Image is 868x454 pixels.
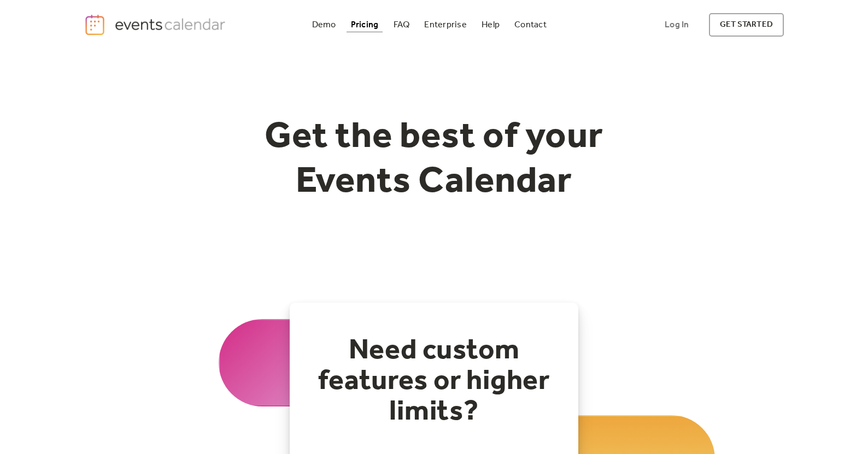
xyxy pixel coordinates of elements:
[510,17,551,32] a: Contact
[420,17,471,32] a: Enterprise
[389,17,414,32] a: FAQ
[709,13,784,37] a: get started
[312,335,556,427] h2: Need custom features or higher limits?
[482,22,500,28] div: Help
[654,13,700,37] a: Log In
[424,22,466,28] div: Enterprise
[308,17,341,32] a: Demo
[477,17,504,32] a: Help
[351,22,379,28] div: Pricing
[224,115,644,204] h1: Get the best of your Events Calendar
[312,22,336,28] div: Demo
[394,22,410,28] div: FAQ
[347,17,383,32] a: Pricing
[514,22,547,28] div: Contact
